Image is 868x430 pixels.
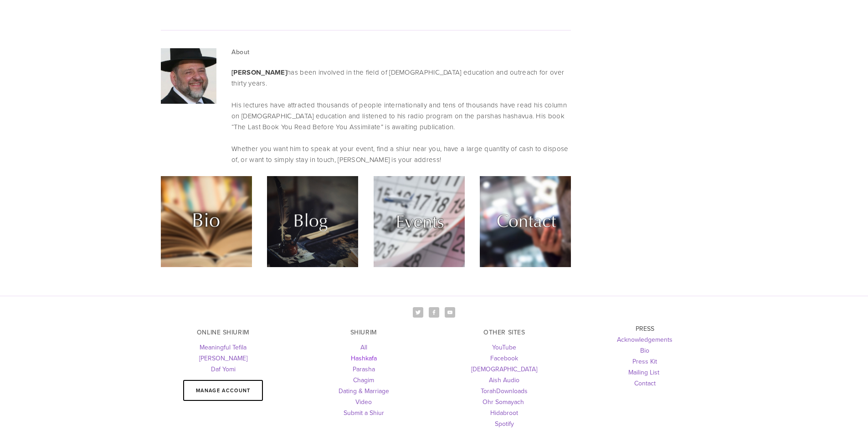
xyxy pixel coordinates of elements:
[490,354,518,363] a: Facebook
[442,329,567,336] h3: OTHER SITES
[199,354,247,363] a: [PERSON_NAME]
[231,143,570,165] p: Whether you want him to speak at your event, find a shiur near you, have a large quantity of cash...
[183,380,263,401] a: Manage Account
[640,346,649,355] a: Bio
[231,48,570,56] h3: About
[481,386,528,395] a: TorahDownloads
[200,343,247,352] a: Meaningful Tefila
[301,329,426,336] h3: SHIURIM
[360,343,367,352] a: All
[632,357,657,366] a: Press Kit
[161,329,286,336] h3: ONLINE SHIURIM
[231,67,287,77] strong: [PERSON_NAME]
[161,48,216,104] img: 14925528_203262856780880_7817450999216063088_n.jpg
[353,364,375,374] a: Parasha
[231,100,570,132] p: His lectures have attracted thousands of people internationally and tens of thousands have read h...
[471,364,537,374] a: [DEMOGRAPHIC_DATA]
[211,364,236,374] a: Daf Yomi
[495,419,514,428] a: Spotify
[492,343,516,352] a: YouTube
[344,408,384,417] a: Submit a Shiur
[617,335,673,344] a: Acknowledgements
[231,67,570,89] p: has been involved in the field of [DEMOGRAPHIC_DATA] education and outreach for over thirty years.
[355,397,372,406] a: Video
[351,354,377,363] a: Hashkafa
[483,397,524,406] a: Ohr Somayach
[628,368,659,377] a: Mailing List
[353,375,374,384] a: Chagim
[339,386,389,395] a: Dating & Marriage
[634,379,656,388] a: Contact
[490,408,518,417] a: Hidabroot
[489,375,519,384] a: Aish Audio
